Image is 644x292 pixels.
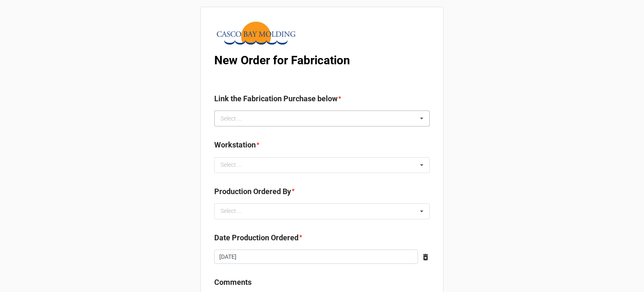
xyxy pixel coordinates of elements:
label: Workstation [214,139,256,151]
label: Date Production Ordered [214,232,299,244]
img: WLOM3G2N4R%2FCasco%20Bay%20Logo%20Image.png [214,21,298,48]
b: New Order for Fabrication [214,53,350,67]
label: Comments [214,276,252,288]
div: Select ... [218,206,254,216]
label: Production Ordered By [214,186,291,197]
label: Link the Fabrication Purchase below [214,93,338,105]
div: Select ... [218,160,254,170]
input: Date [214,250,418,264]
div: Select ... [218,114,254,124]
